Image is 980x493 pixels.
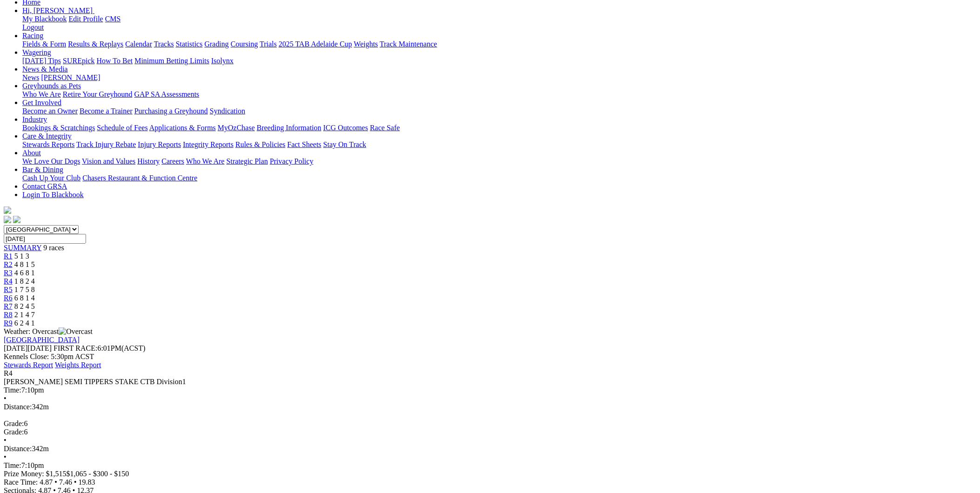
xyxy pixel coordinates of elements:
div: [PERSON_NAME] SEMI TIPPERS STAKE CTB Division1 [4,378,976,386]
a: Hi, [PERSON_NAME] [22,7,94,14]
span: 5 1 3 [14,252,29,260]
div: About [22,157,976,166]
a: Purchasing a Greyhound [134,107,208,115]
a: Get Involved [22,99,61,107]
span: • [74,478,77,486]
a: Syndication [210,107,245,115]
div: 6 [4,428,976,436]
a: Vision and Values [82,157,135,165]
div: 342m [4,403,976,411]
a: History [137,157,160,165]
a: Login To Blackbook [22,191,84,199]
a: Privacy Policy [270,157,313,165]
a: Tracks [154,40,174,48]
span: R1 [4,252,13,260]
div: 7:10pm [4,461,976,470]
a: R6 [4,294,13,302]
a: Contact GRSA [22,182,67,190]
a: My Blackbook [22,15,67,23]
a: Schedule of Fees [97,124,147,132]
a: News & Media [22,65,68,73]
div: Racing [22,40,976,48]
span: Grade: [4,420,24,427]
a: Stay On Track [323,140,366,148]
a: [PERSON_NAME] [41,73,100,81]
span: FIRST RACE: [53,344,97,352]
a: Applications & Forms [149,124,216,132]
a: 2025 TAB Adelaide Cup [279,40,352,48]
div: Wagering [22,57,976,65]
a: We Love Our Dogs [22,157,80,165]
div: Get Involved [22,107,976,115]
div: Prize Money: $1,515 [4,470,976,478]
a: Integrity Reports [183,140,233,148]
span: • [4,394,7,402]
span: 1 8 2 4 [14,277,35,285]
span: 2 1 4 7 [14,311,35,319]
a: Coursing [231,40,258,48]
a: News [22,73,39,81]
a: Become a Trainer [80,107,133,115]
a: [DATE] Tips [22,57,61,65]
a: Racing [22,32,43,40]
a: SUREpick [63,57,94,65]
a: Breeding Information [257,124,321,132]
input: Select date [4,234,86,244]
a: Bookings & Scratchings [22,124,95,132]
span: R4 [4,369,13,377]
a: Isolynx [211,57,233,65]
span: • [4,436,7,444]
a: Track Maintenance [380,40,437,48]
a: R7 [4,302,13,310]
a: Rules & Policies [235,140,286,148]
span: 1 7 5 8 [14,286,35,293]
span: Distance: [4,445,32,453]
a: CMS [105,15,121,23]
a: Statistics [176,40,203,48]
a: Retire Your Greyhound [63,90,133,98]
a: Who We Are [186,157,225,165]
span: 7.46 [59,478,72,486]
div: Hi, [PERSON_NAME] [22,15,976,32]
span: 4 8 1 5 [14,260,35,268]
a: Who We Are [22,90,61,98]
span: Grade: [4,428,24,436]
div: Industry [22,124,976,132]
a: R9 [4,319,13,327]
div: 6 [4,420,976,428]
span: Time: [4,386,21,394]
div: Greyhounds as Pets [22,90,976,99]
a: Weights [354,40,378,48]
img: twitter.svg [13,216,20,223]
a: [GEOGRAPHIC_DATA] [4,336,80,344]
a: Fact Sheets [287,140,321,148]
span: Time: [4,461,21,469]
span: [DATE] [4,344,52,352]
span: 6:01PM(ACST) [53,344,146,352]
a: Minimum Betting Limits [134,57,209,65]
a: R5 [4,286,13,293]
div: Care & Integrity [22,140,976,149]
a: Grading [205,40,229,48]
a: How To Bet [97,57,133,65]
div: Bar & Dining [22,174,976,182]
a: Chasers Restaurant & Function Centre [82,174,197,182]
img: Overcast [59,327,93,336]
span: R2 [4,260,13,268]
a: MyOzChase [218,124,255,132]
div: Kennels Close: 5:30pm ACST [4,353,976,361]
div: News & Media [22,73,976,82]
a: Calendar [125,40,152,48]
a: GAP SA Assessments [134,90,200,98]
a: Bar & Dining [22,166,63,173]
span: • [54,478,57,486]
a: Stewards Report [4,361,53,369]
a: Injury Reports [138,140,181,148]
span: 6 2 4 1 [14,319,35,327]
a: ICG Outcomes [323,124,368,132]
a: Fields & Form [22,40,66,48]
a: Track Injury Rebate [76,140,136,148]
span: 19.83 [79,478,95,486]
